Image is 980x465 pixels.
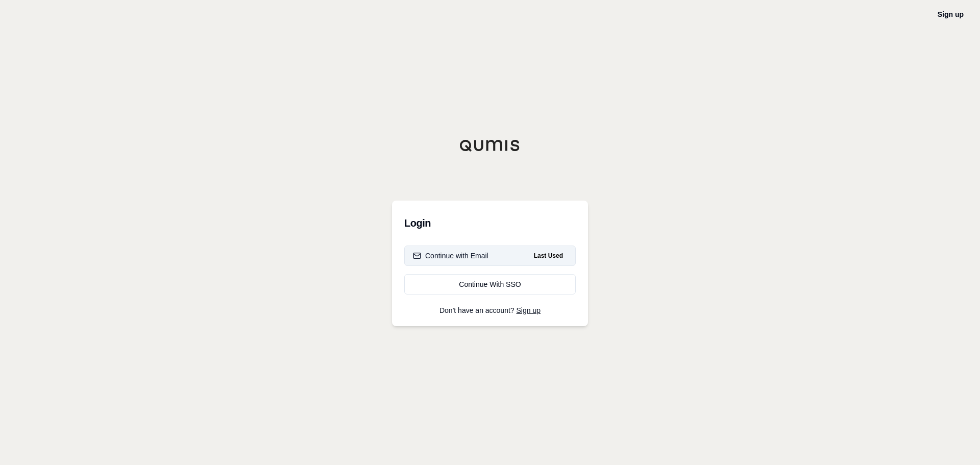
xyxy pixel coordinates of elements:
[938,10,964,18] a: Sign up
[413,251,488,261] div: Continue with Email
[404,274,576,295] a: Continue With SSO
[517,306,541,314] a: Sign up
[413,279,567,289] div: Continue With SSO
[404,246,576,266] button: Continue with EmailLast Used
[459,139,521,152] img: Qumis
[404,213,576,233] h3: Login
[404,307,576,314] p: Don't have an account?
[530,250,567,262] span: Last Used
